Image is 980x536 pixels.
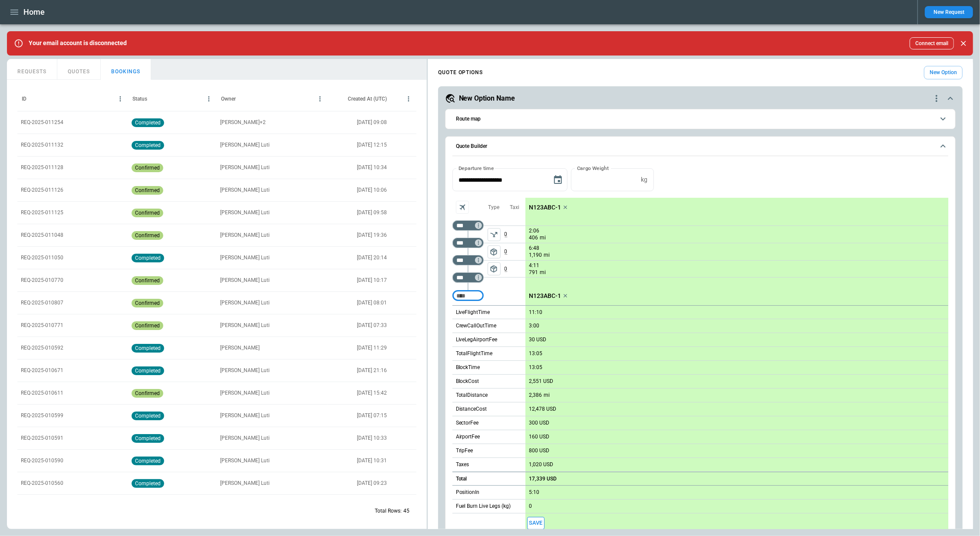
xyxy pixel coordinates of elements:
p: DistanceCost [456,405,487,413]
button: QUOTES [57,59,101,80]
span: confirmed [133,187,162,193]
div: quote-option-actions [931,93,942,104]
p: REQ-2025-010771 [21,322,63,329]
button: Route map [452,109,949,129]
p: REQ-2025-010591 [21,435,63,442]
p: 800 USD [529,448,549,454]
p: 0 [505,226,525,243]
p: REQ-2025-011125 [21,209,63,216]
p: 13:05 [529,350,542,357]
p: [DATE] 10:34 [357,164,387,171]
p: REQ-2025-011254 [21,119,63,126]
p: REQ-2025-010770 [21,277,63,284]
p: [DATE] 09:08 [357,119,387,126]
p: LiveFlightTime [456,309,490,316]
p: 6:48 [529,245,539,252]
button: Quote Builder [452,137,949,157]
button: Created At (UTC) column menu [403,93,414,105]
p: [DATE] 21:16 [357,367,387,374]
p: kg [641,176,648,183]
p: [PERSON_NAME] Luti [220,141,270,149]
button: Status column menu [203,93,214,105]
span: confirmed [133,390,162,396]
p: Type [488,204,500,211]
p: REQ-2025-011048 [21,232,63,239]
span: completed [133,142,162,148]
p: [PERSON_NAME] Luti [220,209,270,216]
span: Save this aircraft quote and copy details to clipboard [527,517,544,529]
p: [PERSON_NAME] Luti [220,412,270,419]
div: scrollable content [525,198,949,533]
p: 0 [505,261,525,277]
p: CrewCallOutTime [456,322,497,330]
div: Too short [452,220,484,231]
button: Owner column menu [314,93,326,105]
p: 160 USD [529,434,549,440]
div: Owner [221,96,236,102]
p: mi [540,234,546,242]
p: [DATE] 20:14 [357,254,387,261]
button: New Request [925,6,973,18]
p: Fuel Burn Live Legs (kg) [456,503,511,510]
p: 12,478 USD [529,406,556,412]
p: [DATE] 08:01 [357,299,387,307]
p: [DATE] 10:17 [357,277,387,284]
button: left aligned [488,262,501,275]
button: New Option [924,66,963,79]
p: 2:06 [529,228,539,234]
p: REQ-2025-010592 [21,344,63,352]
p: Taxi [510,204,520,211]
span: package_2 [490,248,498,256]
p: [DATE] 12:15 [357,141,387,149]
button: Save [527,517,544,529]
span: completed [133,413,162,419]
span: Type of sector [488,228,501,241]
div: Quote Builder [452,168,949,533]
p: PositionIn [456,489,480,496]
div: Too short [452,272,484,283]
span: confirmed [133,300,162,306]
span: confirmed [133,210,162,216]
span: completed [133,458,162,464]
div: Created At (UTC) [348,96,387,102]
p: [DATE] 10:06 [357,186,387,194]
p: REQ-2025-010671 [21,367,63,374]
p: Total Rows: [375,507,402,515]
h6: Route map [456,116,481,122]
p: BlockCost [456,378,479,385]
p: [PERSON_NAME]+2 [220,119,266,126]
span: confirmed [133,278,162,284]
p: N123ABC-1 [529,204,561,211]
p: mi [544,392,550,399]
p: BlockTime [456,364,480,371]
span: confirmed [133,232,162,239]
span: completed [133,435,162,441]
p: REQ-2025-011050 [21,254,63,261]
p: TotalFlightTime [456,350,493,357]
span: confirmed [133,323,162,329]
span: Type of sector [488,245,501,258]
p: 0 [505,243,525,260]
div: Too short [452,255,484,265]
p: 1,020 USD [529,461,553,468]
p: 17,339 USD [529,476,557,482]
p: 2,551 USD [529,378,553,385]
span: completed [133,120,162,126]
h6: Quote Builder [456,144,488,149]
h5: New Option Name [459,94,515,103]
div: Status [132,96,147,102]
p: N123ABC-1 [529,292,561,300]
p: 45 [403,507,409,515]
p: 406 [529,234,538,242]
p: 3:00 [529,323,539,329]
button: left aligned [488,228,501,241]
p: [DATE] 15:42 [357,389,387,397]
p: [PERSON_NAME] Luti [220,389,270,397]
p: [PERSON_NAME] Luti [220,232,270,239]
p: [DATE] 07:15 [357,412,387,419]
p: [PERSON_NAME] [220,344,260,352]
p: [PERSON_NAME] Luti [220,457,270,464]
p: [PERSON_NAME] Luti [220,277,270,284]
p: 1,190 [529,252,542,259]
p: 5:10 [529,489,539,496]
